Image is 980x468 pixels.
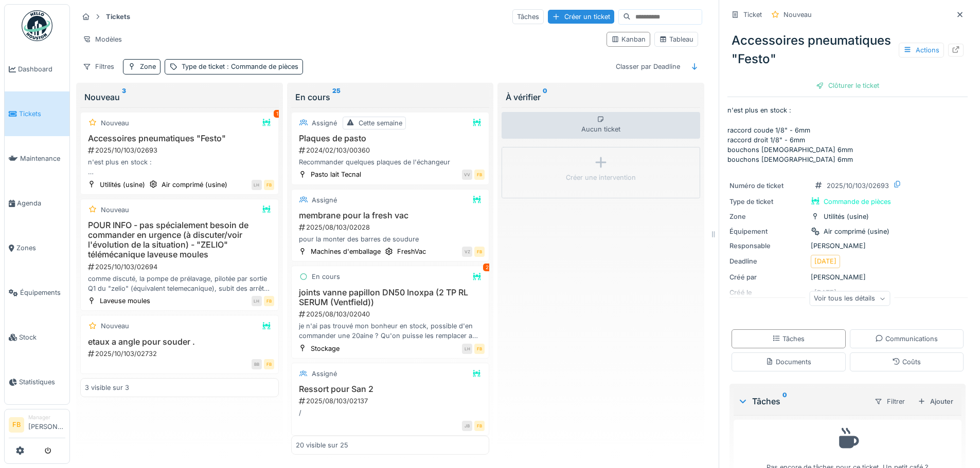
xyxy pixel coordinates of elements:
div: Tâches [738,395,866,407]
div: Créer un ticket [548,10,614,24]
div: Type de ticket [729,197,807,207]
li: FB [9,417,24,433]
span: Tickets [19,109,65,119]
div: Tâches [772,334,805,344]
div: Communications [875,334,938,344]
div: pour la monter des barres de soudure [296,234,485,244]
div: Commande de pièces [824,197,891,207]
div: 2025/08/103/02137 [298,396,485,406]
a: Statistiques [5,360,69,404]
div: JB [462,421,472,431]
span: Maintenance [20,154,65,163]
div: / [296,408,485,418]
div: BB [252,359,262,369]
div: Recommander quelques plaques de l'échangeur [296,157,485,167]
sup: 25 [332,91,341,103]
div: 2 [483,264,491,271]
span: Zones [16,243,65,253]
div: Clôturer le ticket [812,79,883,92]
div: 2025/08/103/02028 [298,222,485,232]
div: FreshVac [397,247,426,256]
div: [DATE] [814,256,836,266]
div: FB [474,247,485,257]
sup: 0 [782,395,787,407]
div: Stockage [311,344,340,353]
div: Utilités (usine) [824,212,869,221]
span: : Commande de pièces [225,63,298,70]
div: Nouveau [101,205,129,215]
img: Badge_color-CXgf-gQk.svg [22,10,52,41]
div: n'est plus en stock : raccord coude 1/8" - 6mm raccord droit 1/8" - 6mm bouchons [DEMOGRAPHIC_DAT... [85,157,274,177]
div: Nouveau [783,10,812,20]
div: Coûts [892,357,921,367]
div: Type de ticket [182,62,298,71]
span: Statistiques [19,377,65,387]
div: comme discuté, la pompe de prélavage, pilotée par sortie Q1 du "zelio" (équivalent telemecanique)... [85,274,274,293]
div: En cours [312,272,340,282]
div: Air comprimé (usine) [162,180,227,190]
li: [PERSON_NAME] [28,414,65,436]
div: LH [252,296,262,306]
div: 2025/10/103/02693 [87,145,274,155]
div: VZ [462,247,472,257]
div: FB [264,359,274,369]
div: Deadline [729,256,807,266]
div: 2024/02/103/00360 [298,145,485,155]
h3: Ressort pour San 2 [296,384,485,394]
a: Stock [5,315,69,360]
div: Air comprimé (usine) [824,227,889,236]
div: Voir tous les détails [809,291,890,306]
h3: Plaques de pasto [296,134,485,143]
h3: etaux a angle pour souder . [85,337,274,347]
div: À vérifier [506,91,696,103]
div: FB [264,180,274,190]
div: Équipement [729,227,807,236]
div: LH [252,180,262,190]
span: Agenda [17,198,65,208]
div: Assigné [312,195,337,205]
div: Zone [729,212,807,221]
div: FB [474,170,485,180]
div: Numéro de ticket [729,181,807,191]
div: Kanban [611,34,646,44]
h3: Accessoires pneumatiques "Festo" [85,134,274,143]
div: Utilités (usine) [100,180,145,190]
div: Assigné [312,369,337,379]
div: FB [264,296,274,306]
sup: 3 [122,91,126,103]
div: Ajouter [914,395,957,408]
div: Cette semaine [359,118,402,128]
span: Équipements [20,288,65,297]
div: Filtres [78,59,119,74]
p: n'est plus en stock : raccord coude 1/8" - 6mm raccord droit 1/8" - 6mm bouchons [DEMOGRAPHIC_DAT... [727,105,968,164]
div: Assigné [312,118,337,128]
div: 2025/10/103/02732 [87,349,274,359]
div: Nouveau [101,118,129,128]
div: 20 visible sur 25 [296,440,348,450]
span: Dashboard [18,64,65,74]
div: Responsable [729,241,807,251]
div: FB [474,421,485,431]
div: Nouveau [101,321,129,331]
div: En cours [295,91,486,103]
div: Documents [765,357,811,367]
div: je n'ai pas trouvé mon bonheur en stock, possible d'en commander une 20aine ? Qu'on puisse les re... [296,321,485,341]
div: FB [474,344,485,354]
div: Créer une intervention [566,173,636,182]
h3: membrane pour la fresh vac [296,211,485,220]
div: Accessoires pneumatiques "Festo" [727,27,968,72]
sup: 0 [543,91,547,103]
div: Zone [140,62,156,71]
a: Dashboard [5,47,69,91]
a: Tickets [5,91,69,136]
a: Équipements [5,270,69,315]
div: Pasto lait Tecnal [311,170,361,179]
h3: POUR INFO - pas spécialement besoin de commander en urgence (à discuter/voir l'évolution de la si... [85,220,274,260]
a: Agenda [5,181,69,226]
h3: joints vanne papillon DN50 Inoxpa (2 TP RL SERUM (Ventfield)) [296,288,485,307]
div: Classer par Deadline [611,59,685,74]
div: Actions [899,43,944,58]
a: Zones [5,226,69,270]
a: Maintenance [5,136,69,181]
div: LH [462,344,472,354]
